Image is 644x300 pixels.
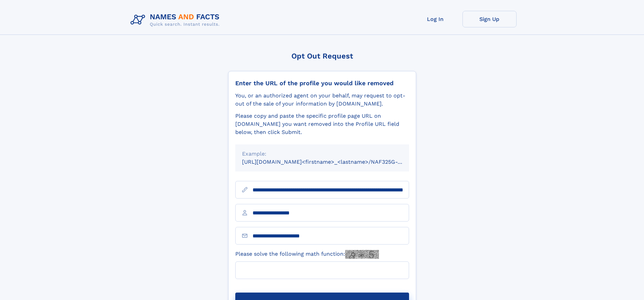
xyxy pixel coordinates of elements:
div: You, or an authorized agent on your behalf, may request to opt-out of the sale of your informatio... [235,92,409,108]
a: Sign Up [462,11,517,27]
div: Enter the URL of the profile you would like removed [235,79,409,87]
a: Log In [408,11,462,27]
small: [URL][DOMAIN_NAME]<firstname>_<lastname>/NAF325G-xxxxxxxx [242,159,422,165]
div: Opt Out Request [228,52,416,60]
img: Logo Names and Facts [128,11,225,29]
div: Please copy and paste the specific profile page URL on [DOMAIN_NAME] you want removed into the Pr... [235,112,409,136]
div: Example: [242,150,402,158]
label: Please solve the following math function: [235,250,379,259]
